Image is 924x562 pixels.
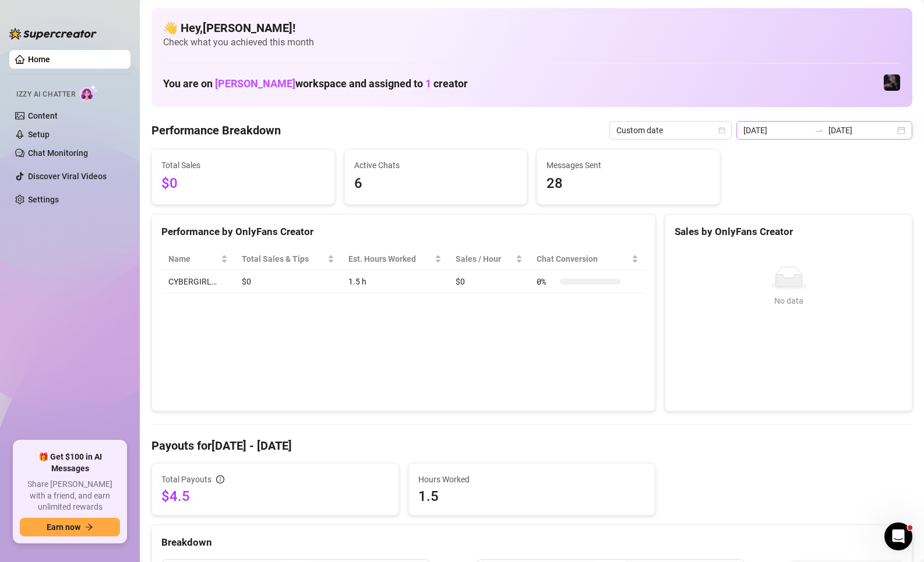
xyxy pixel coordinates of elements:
[616,122,725,139] span: Custom date
[161,473,211,486] span: Total Payouts
[449,271,530,293] td: $0
[28,130,50,139] a: Setup
[20,479,120,513] span: Share [PERSON_NAME] with a friend, and earn unlimited rewards
[679,294,898,307] div: No data
[28,195,59,204] a: Settings
[449,248,530,271] th: Sales / Hour
[161,159,325,172] span: Total Sales
[161,224,646,240] div: Performance by OnlyFans Creator
[216,475,224,483] span: info-circle
[28,111,58,120] a: Content
[151,122,281,138] h4: Performance Breakdown
[28,148,88,158] a: Chat Monitoring
[546,173,710,195] span: 28
[161,535,902,550] div: Breakdown
[418,487,646,506] span: 1.5
[418,473,646,486] span: Hours Worked
[47,522,80,532] span: Earn now
[28,172,107,181] a: Discover Viral Videos
[16,89,75,100] span: Izzy AI Chatter
[884,74,900,91] img: CYBERGIRL
[161,271,235,293] td: CYBERGIRL…
[743,124,810,137] input: Start date
[163,77,468,90] h1: You are on workspace and assigned to creator
[161,173,325,195] span: $0
[546,159,710,172] span: Messages Sent
[161,248,235,271] th: Name
[814,126,824,135] span: to
[341,271,449,293] td: 1.5 h
[151,437,912,454] h4: Payouts for [DATE] - [DATE]
[163,36,901,49] span: Check what you achieved this month
[537,252,629,265] span: Chat Conversion
[675,224,902,240] div: Sales by OnlyFans Creator
[20,518,120,536] button: Earn nowarrow-right
[814,126,824,135] span: swap-right
[354,159,518,172] span: Active Chats
[425,77,431,90] span: 1
[718,127,725,134] span: calendar
[235,271,341,293] td: $0
[168,252,218,265] span: Name
[80,84,98,101] img: AI Chatter
[20,451,120,474] span: 🎁 Get $100 in AI Messages
[354,173,518,195] span: 6
[884,522,912,550] iframe: Intercom live chat
[85,523,93,531] span: arrow-right
[530,248,646,271] th: Chat Conversion
[828,124,895,137] input: End date
[161,487,389,506] span: $4.5
[456,252,513,265] span: Sales / Hour
[537,275,555,288] span: 0 %
[163,20,901,36] h4: 👋 Hey, [PERSON_NAME] !
[348,252,432,265] div: Est. Hours Worked
[235,248,341,271] th: Total Sales & Tips
[9,28,97,40] img: logo-BBDzfeDw.svg
[242,252,325,265] span: Total Sales & Tips
[28,55,50,64] a: Home
[215,77,295,90] span: [PERSON_NAME]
